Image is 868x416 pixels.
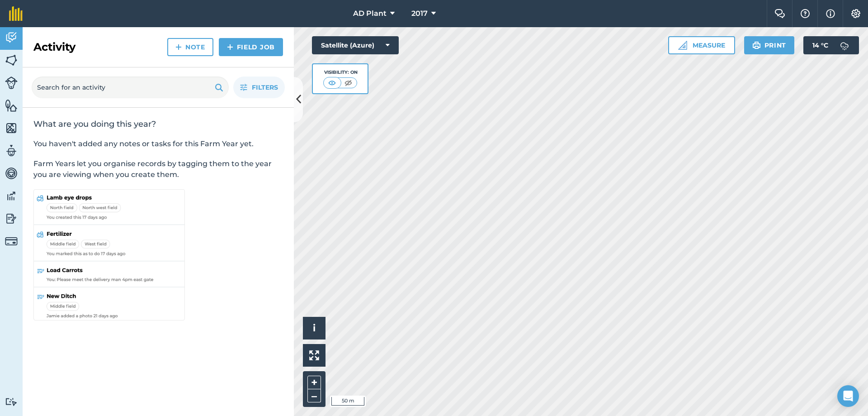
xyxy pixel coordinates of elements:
a: Note [167,38,213,56]
button: 14 °C [803,36,859,54]
img: svg+xml;base64,PD94bWwgdmVyc2lvbj0iMS4wIiBlbmNvZGluZz0idXRmLTgiPz4KPCEtLSBHZW5lcmF0b3I6IEFkb2JlIE... [5,31,18,44]
h2: What are you doing this year? [33,119,283,129]
span: AD Plant [353,8,387,19]
button: Print [744,36,795,54]
img: Ruler icon [678,41,687,50]
span: Filters [252,82,278,92]
img: svg+xml;base64,PHN2ZyB4bWxucz0iaHR0cDovL3d3dy53My5vcmcvMjAwMC9zdmciIHdpZHRoPSIxOSIgaGVpZ2h0PSIyNC... [215,82,223,93]
button: i [303,317,325,339]
img: svg+xml;base64,PD94bWwgdmVyc2lvbj0iMS4wIiBlbmNvZGluZz0idXRmLTgiPz4KPCEtLSBHZW5lcmF0b3I6IEFkb2JlIE... [5,212,18,225]
p: Farm Years let you organise records by tagging them to the year you are viewing when you create t... [33,158,283,180]
img: Four arrows, one pointing top left, one top right, one bottom right and the last bottom left [309,350,319,360]
img: svg+xml;base64,PHN2ZyB4bWxucz0iaHR0cDovL3d3dy53My5vcmcvMjAwMC9zdmciIHdpZHRoPSI1MCIgaGVpZ2h0PSI0MC... [326,78,338,87]
button: – [307,389,321,402]
button: + [307,376,321,389]
div: Visibility: On [323,69,358,76]
img: svg+xml;base64,PD94bWwgdmVyc2lvbj0iMS4wIiBlbmNvZGluZz0idXRmLTgiPz4KPCEtLSBHZW5lcmF0b3I6IEFkb2JlIE... [5,235,18,248]
img: svg+xml;base64,PHN2ZyB4bWxucz0iaHR0cDovL3d3dy53My5vcmcvMjAwMC9zdmciIHdpZHRoPSI1MCIgaGVpZ2h0PSI0MC... [343,78,354,87]
img: Two speech bubbles overlapping with the left bubble in the forefront [774,9,785,18]
img: A cog icon [850,9,861,18]
span: i [313,322,316,334]
img: svg+xml;base64,PD94bWwgdmVyc2lvbj0iMS4wIiBlbmNvZGluZz0idXRmLTgiPz4KPCEtLSBHZW5lcmF0b3I6IEFkb2JlIE... [835,36,854,54]
img: svg+xml;base64,PHN2ZyB4bWxucz0iaHR0cDovL3d3dy53My5vcmcvMjAwMC9zdmciIHdpZHRoPSI1NiIgaGVpZ2h0PSI2MC... [5,99,18,112]
img: svg+xml;base64,PD94bWwgdmVyc2lvbj0iMS4wIiBlbmNvZGluZz0idXRmLTgiPz4KPCEtLSBHZW5lcmF0b3I6IEFkb2JlIE... [5,77,18,89]
img: svg+xml;base64,PHN2ZyB4bWxucz0iaHR0cDovL3d3dy53My5vcmcvMjAwMC9zdmciIHdpZHRoPSIxOSIgaGVpZ2h0PSIyNC... [752,40,761,51]
button: Filters [233,77,285,98]
img: A question mark icon [800,9,811,18]
a: Field Job [219,38,283,56]
img: svg+xml;base64,PHN2ZyB4bWxucz0iaHR0cDovL3d3dy53My5vcmcvMjAwMC9zdmciIHdpZHRoPSIxNCIgaGVpZ2h0PSIyNC... [227,42,233,53]
h2: Activity [33,40,75,54]
input: Search for an activity [32,77,229,98]
button: Measure [668,36,735,54]
img: svg+xml;base64,PD94bWwgdmVyc2lvbj0iMS4wIiBlbmNvZGluZz0idXRmLTgiPz4KPCEtLSBHZW5lcmF0b3I6IEFkb2JlIE... [5,397,18,406]
span: 14 ° C [812,36,828,54]
img: svg+xml;base64,PD94bWwgdmVyc2lvbj0iMS4wIiBlbmNvZGluZz0idXRmLTgiPz4KPCEtLSBHZW5lcmF0b3I6IEFkb2JlIE... [5,144,18,158]
span: 2017 [411,8,428,19]
img: fieldmargin Logo [9,6,23,21]
img: svg+xml;base64,PHN2ZyB4bWxucz0iaHR0cDovL3d3dy53My5vcmcvMjAwMC9zdmciIHdpZHRoPSIxNyIgaGVpZ2h0PSIxNy... [826,8,835,19]
img: svg+xml;base64,PD94bWwgdmVyc2lvbj0iMS4wIiBlbmNvZGluZz0idXRmLTgiPz4KPCEtLSBHZW5lcmF0b3I6IEFkb2JlIE... [5,189,18,203]
img: svg+xml;base64,PHN2ZyB4bWxucz0iaHR0cDovL3d3dy53My5vcmcvMjAwMC9zdmciIHdpZHRoPSIxNCIgaGVpZ2h0PSIyNC... [175,42,182,53]
img: svg+xml;base64,PD94bWwgdmVyc2lvbj0iMS4wIiBlbmNvZGluZz0idXRmLTgiPz4KPCEtLSBHZW5lcmF0b3I6IEFkb2JlIE... [5,167,18,180]
img: svg+xml;base64,PHN2ZyB4bWxucz0iaHR0cDovL3d3dy53My5vcmcvMjAwMC9zdmciIHdpZHRoPSI1NiIgaGVpZ2h0PSI2MC... [5,53,18,67]
img: svg+xml;base64,PHN2ZyB4bWxucz0iaHR0cDovL3d3dy53My5vcmcvMjAwMC9zdmciIHdpZHRoPSI1NiIgaGVpZ2h0PSI2MC... [5,121,18,135]
button: Satellite (Azure) [312,36,399,54]
div: Open Intercom Messenger [837,385,859,407]
p: You haven't added any notes or tasks for this Farm Year yet. [33,139,283,149]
